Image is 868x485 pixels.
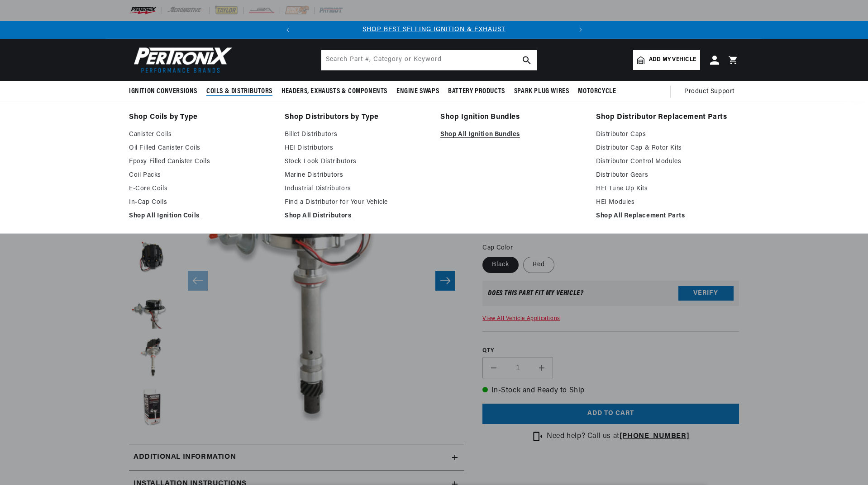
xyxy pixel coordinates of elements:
span: Motorcycle [578,87,616,96]
span: Engine Swaps [396,87,439,96]
a: Shop All Distributors [285,211,428,221]
span: Coils & Distributors [206,87,272,96]
button: Translation missing: en.sections.announcements.previous_announcement [279,21,297,39]
a: View All Vehicle Applications [482,316,560,321]
p: Need help? Call us at [547,431,689,443]
span: Headers, Exhausts & Components [281,87,387,96]
summary: Spark Plug Wires [510,81,574,102]
a: Distributor Cap & Rotor Kits [596,143,739,154]
a: Industrial Distributors [285,184,428,194]
a: Distributor Gears [596,170,739,181]
a: Stock Look Distributors [285,156,428,167]
summary: Additional information [129,444,464,471]
button: Load image 6 in gallery view [129,385,174,430]
button: Slide left [188,271,208,291]
span: Ignition Conversions [129,87,197,96]
h2: Additional information [134,452,236,463]
span: Spark Plug Wires [514,87,569,96]
a: Billet Distributors [285,129,428,140]
button: Load image 3 in gallery view [129,235,174,281]
div: Does This part fit My vehicle? [488,290,583,297]
summary: Coils & Distributors [202,81,277,102]
a: Oil Filled Canister Coils [129,143,272,154]
a: HEI Modules [596,197,739,208]
label: Black [482,257,519,273]
button: search button [517,50,537,70]
div: Announcement [297,25,572,35]
a: Distributor Control Modules [596,156,739,167]
summary: Headers, Exhausts & Components [277,81,392,102]
div: 1 of 2 [297,25,572,35]
summary: Motorcycle [573,81,620,102]
legend: Cap Color [482,243,514,253]
a: In-Cap Coils [129,197,272,208]
label: Red [523,257,554,273]
a: Marine Distributors [285,170,428,181]
a: Shop Coils by Type [129,111,272,124]
a: SHOP BEST SELLING IGNITION & EXHAUST [362,26,506,33]
a: Shop Distributor Replacement Parts [596,111,739,124]
media-gallery: Gallery Viewer [129,136,464,426]
button: Load image 5 in gallery view [129,335,174,380]
a: Epoxy Filled Canister Coils [129,156,272,167]
a: E-Core Coils [129,184,272,194]
a: Distributor Caps [596,129,739,140]
a: Shop All Ignition Bundles [440,129,583,140]
button: Slide right [435,271,455,291]
a: Canister Coils [129,129,272,140]
button: Add to cart [482,404,739,424]
span: Add my vehicle [649,56,696,64]
summary: Ignition Conversions [129,81,202,102]
a: HEI Tune Up Kits [596,184,739,194]
p: In-Stock and Ready to Ship [482,385,739,397]
a: HEI Distributors [285,143,428,154]
summary: Engine Swaps [392,81,444,102]
summary: Product Support [684,81,739,103]
input: Search Part #, Category or Keyword [321,50,537,70]
slideshow-component: Translation missing: en.sections.announcements.announcement_bar [106,21,762,39]
a: [PHONE_NUMBER] [620,433,689,440]
label: QTY [482,347,739,355]
span: Battery Products [448,87,505,96]
a: Add my vehicle [633,50,700,70]
a: Shop Distributors by Type [285,111,428,124]
summary: Battery Products [444,81,510,102]
button: Translation missing: en.sections.announcements.next_announcement [572,21,590,39]
a: Coil Packs [129,170,272,181]
span: Product Support [684,87,734,97]
a: Find a Distributor for Your Vehicle [285,197,428,208]
a: Shop All Replacement Parts [596,211,739,221]
a: Shop Ignition Bundles [440,111,583,124]
button: Verify [678,286,734,301]
button: Load image 4 in gallery view [129,285,174,330]
img: Pertronix [129,44,233,75]
a: Shop All Ignition Coils [129,211,272,221]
